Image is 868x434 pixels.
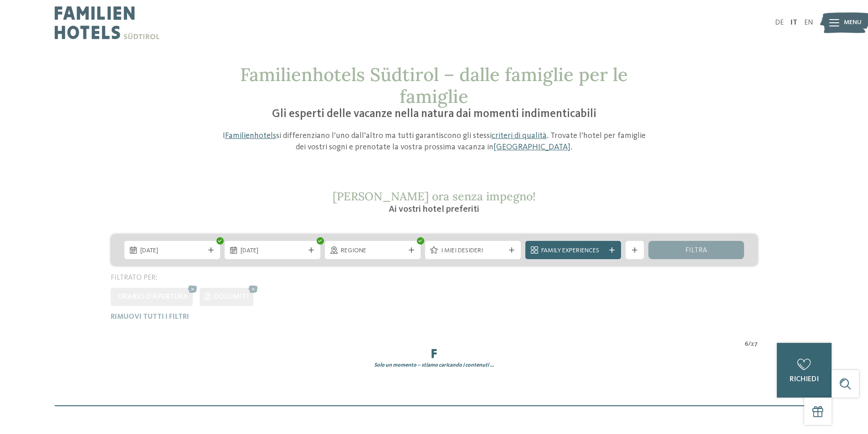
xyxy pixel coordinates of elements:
[775,19,784,26] a: DE
[493,143,570,151] a: [GEOGRAPHIC_DATA]
[241,246,304,255] span: [DATE]
[240,63,628,108] span: Familienhotels Südtirol – dalle famiglie per le famiglie
[790,376,819,383] span: richiedi
[751,340,758,349] span: 27
[777,343,832,398] a: richiedi
[272,108,596,120] span: Gli esperti delle vacanze nella natura dai momenti indimenticabili
[140,246,204,255] span: [DATE]
[225,132,276,140] a: Familienhotels
[218,130,651,153] p: I si differenziano l’uno dall’altro ma tutti garantiscono gli stessi . Trovate l’hotel per famigl...
[441,246,505,255] span: I miei desideri
[844,18,862,27] span: Menu
[804,19,813,26] a: EN
[791,19,797,26] a: IT
[745,340,748,349] span: 6
[492,132,547,140] a: criteri di qualità
[389,205,479,214] span: Ai vostri hotel preferiti
[341,246,405,255] span: Regione
[104,362,765,369] div: Solo un momento – stiamo caricando i contenuti …
[541,246,605,255] span: Family Experiences
[748,340,751,349] span: /
[333,189,536,204] span: [PERSON_NAME] ora senza impegno!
